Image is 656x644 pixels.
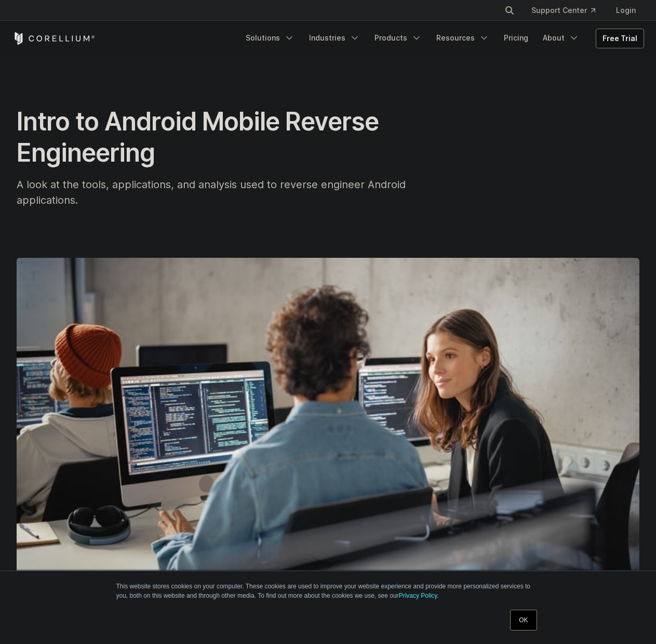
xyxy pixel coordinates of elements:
p: This website stores cookies on your computer. These cookies are used to improve your website expe... [116,582,540,600]
a: OK [510,610,537,630]
a: Industries [303,29,366,47]
button: Search [500,1,519,20]
span: A look at the tools, applications, and analysis used to reverse engineer Android applications. [17,178,406,206]
img: Intro to Android Mobile Reverse Engineering [17,258,639,608]
a: Free Trial [596,29,644,48]
div: Navigation Menu [492,1,644,20]
a: Resources [430,29,496,47]
a: Support Center [523,1,604,20]
a: Corellium Home [12,32,95,45]
span: Intro to Android Mobile Reverse Engineering [17,106,379,168]
a: Login [608,1,644,20]
div: Navigation Menu [239,29,644,48]
a: Products [368,29,428,47]
a: About [537,29,585,47]
a: Solutions [239,29,301,47]
a: Pricing [498,29,534,47]
a: Privacy Policy. [399,592,439,599]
